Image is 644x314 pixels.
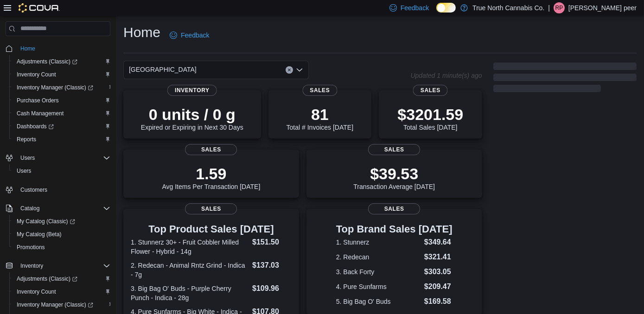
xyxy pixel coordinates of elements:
span: Inventory [20,262,43,270]
span: Users [13,165,110,176]
a: Inventory Manager (Classic) [13,299,97,310]
h3: Top Product Sales [DATE] [131,224,292,235]
a: Inventory Count [13,286,60,297]
a: Dashboards [13,121,57,132]
a: Adjustments (Classic) [9,55,114,68]
dd: $137.03 [252,260,292,271]
span: Dashboards [13,121,110,132]
span: Adjustments (Classic) [17,58,77,65]
dt: 3. Big Bag O' Buds - Purple Cherry Punch - Indica - 28g [131,284,249,302]
span: Catalog [17,203,110,214]
a: Feedback [166,26,213,44]
p: $39.53 [353,164,435,183]
span: Inventory Manager (Classic) [13,82,110,93]
a: Adjustments (Classic) [13,56,81,67]
img: Cova [19,3,60,13]
dd: $321.41 [424,251,453,263]
span: Users [17,152,110,163]
span: Reports [13,134,110,145]
span: Users [20,154,35,162]
dt: 3. Back Forty [336,267,421,276]
p: 81 [287,105,353,124]
div: rebecka peer [554,2,565,13]
button: Open list of options [296,66,303,74]
dd: $209.47 [424,281,453,292]
a: Users [13,165,35,176]
span: Dashboards [17,123,54,130]
dd: $169.58 [424,296,453,307]
span: Sales [368,144,420,155]
dt: 5. Big Bag O' Buds [336,297,421,306]
span: Purchase Orders [13,95,110,106]
a: Inventory Count [13,69,60,80]
span: My Catalog (Beta) [17,231,62,238]
span: Inventory Count [17,71,56,78]
span: Inventory Manager (Classic) [13,299,110,310]
span: Adjustments (Classic) [13,273,110,284]
a: My Catalog (Classic) [9,215,114,228]
div: Total Sales [DATE] [397,105,463,131]
button: Reports [9,133,114,146]
a: Reports [13,134,40,145]
p: [PERSON_NAME] peer [568,2,637,13]
input: Dark Mode [436,3,456,13]
button: Inventory [2,259,114,272]
button: Inventory Count [9,68,114,81]
button: Inventory Count [9,285,114,298]
span: Sales [302,85,337,96]
dt: 2. Redecan [336,252,421,262]
span: Promotions [13,242,110,253]
p: 0 units / 0 g [141,105,243,124]
button: Users [17,152,38,163]
span: Inventory [167,85,217,96]
span: Inventory Count [17,288,56,295]
span: Inventory Count [13,69,110,80]
a: My Catalog (Beta) [13,229,65,240]
span: Inventory Manager (Classic) [17,84,93,91]
a: Home [17,43,39,54]
dd: $151.50 [252,237,292,248]
dd: $109.96 [252,283,292,294]
dd: $349.64 [424,237,453,248]
a: Adjustments (Classic) [13,273,81,284]
span: Inventory Count [13,286,110,297]
button: My Catalog (Beta) [9,228,114,241]
button: Clear input [286,66,293,74]
a: Adjustments (Classic) [9,272,114,285]
button: Users [9,164,114,177]
span: My Catalog (Classic) [17,218,75,225]
span: Feedback [181,31,209,40]
button: Home [2,42,114,55]
span: rp [555,2,563,13]
dt: 2. Redecan - Animal Rntz Grind - Indica - 7g [131,261,249,279]
div: Total # Invoices [DATE] [287,105,353,131]
a: Purchase Orders [13,95,63,106]
a: My Catalog (Classic) [13,216,79,227]
div: Expired or Expiring in Next 30 Days [141,105,243,131]
dt: 4. Pure Sunfarms [336,282,421,291]
p: Updated 1 minute(s) ago [410,72,482,79]
span: Sales [413,85,448,96]
h3: Top Brand Sales [DATE] [336,224,453,235]
span: Catalog [20,205,39,212]
p: 1.59 [162,164,260,183]
span: Inventory [17,260,110,271]
span: Loading [493,64,637,94]
dd: $303.05 [424,266,453,277]
a: Inventory Manager (Classic) [9,81,114,94]
h1: Home [123,23,160,42]
span: My Catalog (Classic) [13,216,110,227]
span: Adjustments (Classic) [13,56,110,67]
a: Inventory Manager (Classic) [13,82,97,93]
span: Purchase Orders [17,97,59,104]
button: Catalog [17,203,43,214]
dt: 1. Stunnerz 30+ - Fruit Cobbler Milled Flower - Hybrid - 14g [131,238,249,256]
span: Cash Management [13,108,110,119]
span: Sales [185,203,237,214]
span: Users [17,167,31,175]
a: Cash Management [13,108,67,119]
button: Inventory [17,260,47,271]
span: Customers [17,184,110,195]
span: Customers [20,186,47,194]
